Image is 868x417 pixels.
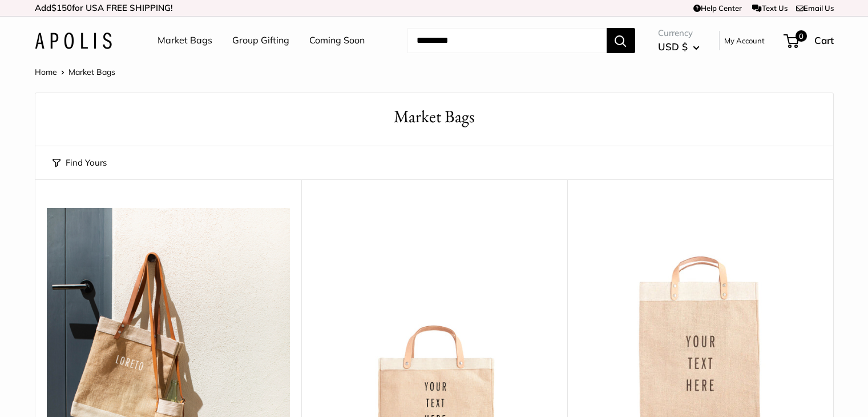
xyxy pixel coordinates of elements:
[68,67,115,77] span: Market Bags
[232,32,289,49] a: Group Gifting
[407,28,607,53] input: Search...
[35,65,115,79] nav: Breadcrumb
[51,2,72,13] span: $150
[752,3,787,13] a: Text Us
[796,3,834,13] a: Email Us
[607,28,635,53] button: Search
[35,33,112,49] img: Apolis
[158,32,212,49] a: Market Bags
[814,34,834,46] span: Cart
[795,30,806,42] span: 0
[724,34,765,47] a: My Account
[35,67,57,77] a: Home
[658,38,700,56] button: USD $
[658,41,688,53] span: USD $
[693,3,742,13] a: Help Center
[53,155,107,171] button: Find Yours
[53,105,816,129] h1: Market Bags
[658,25,700,41] span: Currency
[309,32,365,49] a: Coming Soon
[785,31,834,50] a: 0 Cart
